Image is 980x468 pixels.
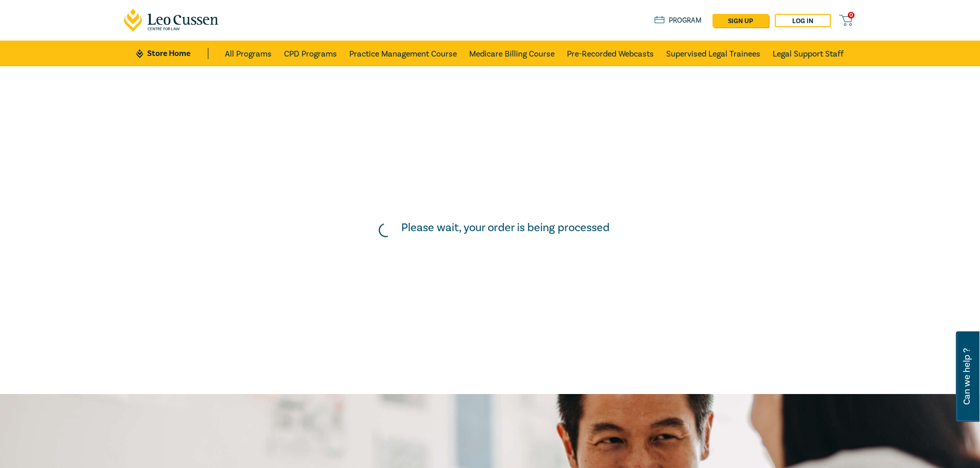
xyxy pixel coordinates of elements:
[962,338,972,416] span: Can we help ?
[773,41,844,66] a: Legal Support Staff
[848,12,854,18] span: 0
[567,41,654,66] a: Pre-Recorded Webcasts
[654,15,702,26] a: Program
[712,14,769,27] a: sign up
[136,48,208,59] a: Store Home
[225,41,272,66] a: All Programs
[469,41,555,66] a: Medicare Billing Course
[284,41,337,66] a: CPD Programs
[401,221,610,234] h5: Please wait, your order is being processed
[349,41,457,66] a: Practice Management Course
[666,41,760,66] a: Supervised Legal Trainees
[775,14,831,27] a: Log in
